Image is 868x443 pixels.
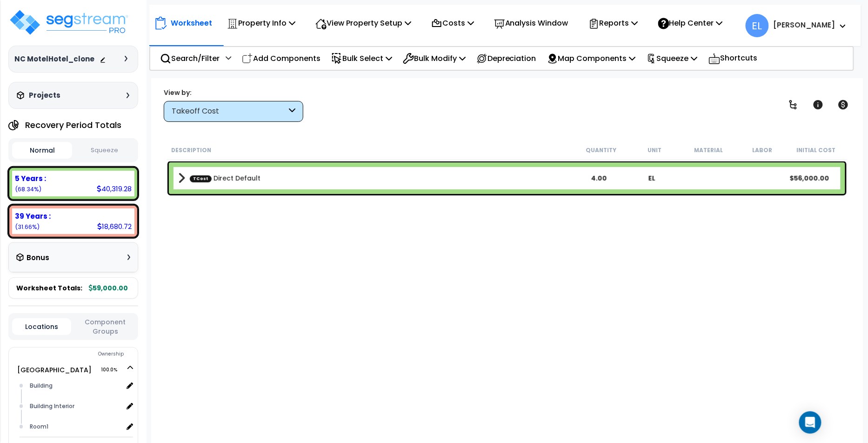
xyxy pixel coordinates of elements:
small: Labor [752,147,772,154]
p: Analysis Window [494,17,568,29]
div: Depreciation [471,47,541,69]
p: Costs [431,17,474,29]
small: Unit [648,147,662,154]
img: logo_pro_r.png [8,8,129,36]
div: 18,680.72 [97,221,132,231]
div: Room1 [27,421,123,432]
a: Custom Item [190,174,260,183]
div: Ownership [27,349,138,360]
p: Worksheet [171,17,212,29]
h4: Recovery Period Totals [25,121,121,130]
button: Component Groups [76,317,135,336]
h3: Bonus [27,254,49,262]
button: Squeeze [74,142,134,159]
div: Takeoff Cost [172,106,287,117]
p: Property Info [227,17,295,29]
div: Add Components [237,47,326,69]
p: Map Components [547,52,636,65]
div: Building [27,380,123,391]
h3: NC MotelHotel_clone [14,54,94,64]
small: (31.66%) [15,223,40,231]
div: View by: [164,88,303,97]
p: Bulk Select [331,52,392,65]
b: 5 Years : [15,174,46,183]
div: Shortcuts [703,47,763,70]
p: Bulk Modify [403,52,466,65]
div: 40,319.28 [97,184,132,194]
div: Open Intercom Messenger [799,411,821,434]
p: View Property Setup [315,17,411,29]
small: Initial Cost [796,147,835,154]
small: Quantity [586,147,616,154]
p: Shortcuts [708,52,758,65]
div: Building Interior [27,401,123,412]
small: (68.34%) [15,185,41,193]
p: Reports [588,17,638,29]
p: Depreciation [476,52,536,65]
small: Description [171,147,211,154]
span: EL [746,14,769,37]
b: [PERSON_NAME] [774,20,835,30]
div: EL [625,174,678,183]
p: Add Components [242,52,320,65]
small: Material [694,147,723,154]
b: 39 Years : [15,211,51,221]
a: [GEOGRAPHIC_DATA] 100.0% [17,365,92,375]
div: 4.00 [573,174,625,183]
p: Search/Filter [160,52,220,65]
span: 100.0% [101,364,126,376]
div: $56,000.00 [783,174,836,183]
button: Normal [12,142,72,159]
span: TCost [190,175,212,182]
span: Worksheet Totals: [16,283,82,293]
b: 59,000.00 [89,283,128,293]
p: Help Center [658,17,723,29]
p: Squeeze [647,52,698,65]
button: Locations [12,318,71,335]
h3: Projects [29,91,60,100]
